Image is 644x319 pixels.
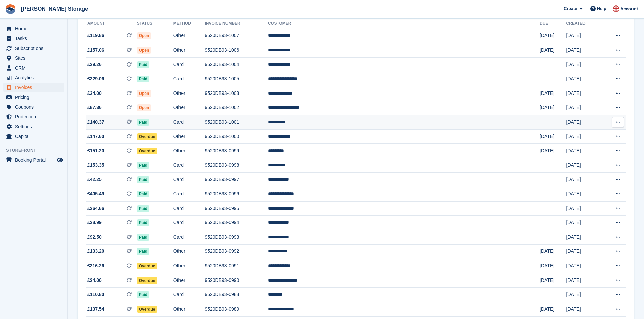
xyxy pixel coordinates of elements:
td: [DATE] [540,29,566,43]
td: 9520DB93-0989 [205,302,268,316]
span: Paid [137,205,149,212]
td: Other [173,244,205,259]
span: Settings [15,122,55,131]
td: [DATE] [540,43,566,58]
th: Created [566,18,601,29]
td: [DATE] [566,144,601,158]
span: £147.60 [87,133,104,140]
td: Other [173,129,205,144]
span: £110.80 [87,291,104,298]
td: [DATE] [566,273,601,288]
td: 9520DB93-1007 [205,29,268,43]
span: £157.06 [87,47,104,54]
td: [DATE] [566,101,601,115]
span: £24.00 [87,90,102,97]
td: Other [173,259,205,273]
td: 9520DB93-0997 [205,172,268,187]
td: 9520DB93-0988 [205,288,268,302]
td: [DATE] [540,259,566,273]
td: Card [173,158,205,173]
td: [DATE] [566,230,601,245]
td: Card [173,216,205,230]
span: Tasks [15,34,55,43]
th: Customer [268,18,540,29]
td: Other [173,273,205,288]
td: [DATE] [540,129,566,144]
td: Card [173,57,205,72]
td: [DATE] [566,302,601,316]
td: [DATE] [566,57,601,72]
td: 9520DB93-0995 [205,201,268,216]
span: £140.37 [87,118,104,126]
th: Method [173,18,205,29]
span: Overdue [137,306,158,313]
span: £151.20 [87,147,104,154]
span: Paid [137,76,149,82]
span: Storefront [6,147,67,154]
th: Status [137,18,173,29]
span: £92.50 [87,234,102,241]
td: Card [173,115,205,130]
span: Coupons [15,102,55,112]
td: 9520DB93-1002 [205,101,268,115]
td: [DATE] [566,259,601,273]
th: Due [540,18,566,29]
span: Paid [137,234,149,241]
td: [DATE] [540,86,566,101]
span: Paid [137,176,149,183]
td: 9520DB93-1000 [205,129,268,144]
span: Paid [137,248,149,255]
span: Overdue [137,277,158,284]
td: [DATE] [566,187,601,202]
td: Other [173,144,205,158]
span: Paid [137,119,149,126]
span: Account [620,6,638,12]
td: Other [173,43,205,58]
a: menu [3,83,64,92]
span: £153.35 [87,162,104,169]
a: menu [3,44,64,53]
a: Preview store [56,156,64,164]
span: Overdue [137,133,158,140]
span: £137.54 [87,305,104,313]
td: Card [173,288,205,302]
span: Open [137,90,151,97]
span: £28.99 [87,219,102,226]
span: £216.26 [87,262,104,269]
a: menu [3,63,64,73]
span: £29.26 [87,61,102,68]
td: Card [173,187,205,202]
a: menu [3,34,64,43]
td: Other [173,101,205,115]
td: 9520DB93-1004 [205,57,268,72]
span: Protection [15,112,55,122]
a: [PERSON_NAME] Storage [18,3,91,15]
a: menu [3,155,64,165]
span: Overdue [137,148,158,154]
td: 9520DB93-1005 [205,72,268,86]
span: Open [137,32,151,39]
span: Paid [137,219,149,226]
th: Amount [86,18,137,29]
span: Invoices [15,83,55,92]
td: 9520DB93-0999 [205,144,268,158]
span: £264.66 [87,205,104,212]
td: 9520DB93-1006 [205,43,268,58]
td: 9520DB93-0992 [205,244,268,259]
span: Subscriptions [15,44,55,53]
td: 9520DB93-1003 [205,86,268,101]
td: [DATE] [540,101,566,115]
td: Card [173,72,205,86]
td: Card [173,172,205,187]
span: Paid [137,191,149,197]
a: menu [3,24,64,33]
span: CRM [15,63,55,73]
span: Open [137,104,151,111]
span: Sites [15,53,55,63]
a: menu [3,102,64,112]
span: Home [15,24,55,33]
td: [DATE] [540,144,566,158]
td: [DATE] [566,29,601,43]
td: Other [173,29,205,43]
span: Open [137,47,151,54]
